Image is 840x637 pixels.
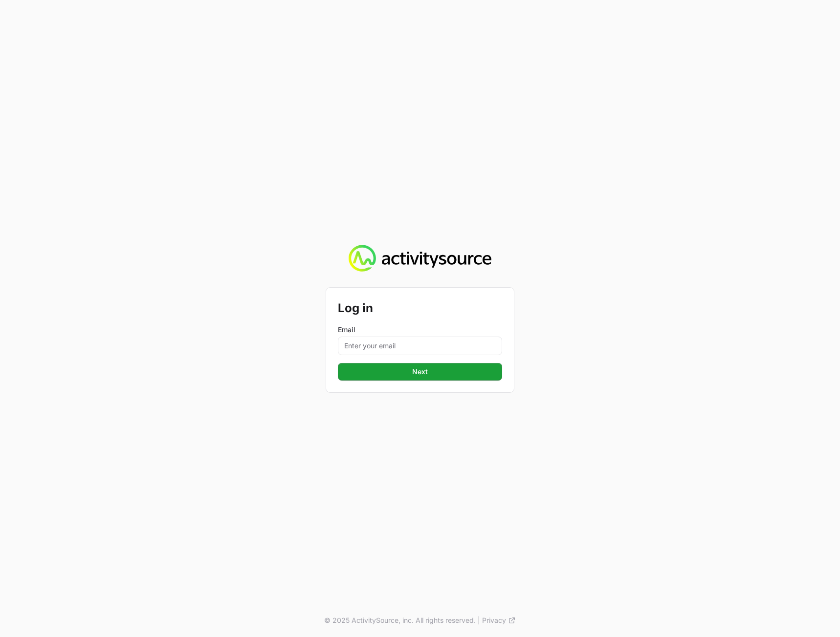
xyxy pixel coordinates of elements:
[338,299,502,317] h2: Log in
[478,616,480,625] span: |
[338,363,502,381] button: Next
[344,366,496,378] span: Next
[338,325,502,335] label: Email
[324,616,476,625] p: © 2025 ActivitySource, inc. All rights reserved.
[482,616,516,625] a: Privacy
[338,337,502,355] input: Enter your email
[349,245,491,272] img: Activity Source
